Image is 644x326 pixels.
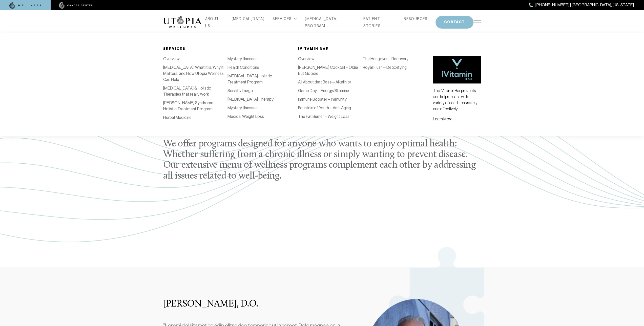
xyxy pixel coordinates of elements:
img: icon-hamburger [473,20,481,24]
a: [MEDICAL_DATA] Holistic Treatment Program [227,74,272,84]
span: [PHONE_NUMBER] | [GEOGRAPHIC_DATA], [US_STATE] [535,2,634,8]
img: logo [163,16,201,28]
a: Mystery Illnesses [227,105,258,110]
a: PATIENT STORIES [363,15,396,29]
a: Game Day – Energy/Stamina [298,88,349,93]
a: Mystery Illnesses [227,56,258,61]
a: ABOUT US [205,15,224,29]
a: Detoxification [292,65,317,70]
a: Overview [298,56,315,61]
a: [MEDICAL_DATA]: What It Is, Why It Matters, and How Utopia Wellness Can Help [163,65,224,82]
a: [MEDICAL_DATA] [292,82,322,87]
a: [PERSON_NAME] Cocktail – Oldie But Goodie [298,65,358,76]
a: IV Vitamin Therapy [292,56,325,61]
div: iVitamin Bar [298,46,427,52]
a: Health Conditions [227,65,259,70]
a: Medical Weight Loss [227,114,264,119]
img: cancer center [59,2,93,9]
h2: We offer programs designed for anyone who wants to enjoy optimal health: Whether suffering from a... [163,139,481,182]
a: The Fat Burner – Weight Loss [298,114,349,119]
a: [MEDICAL_DATA] Therapy [227,97,274,102]
a: [MEDICAL_DATA] [232,15,265,22]
a: Sensitiv Imago [227,88,253,93]
img: wellness [9,2,41,9]
a: [PERSON_NAME] Syndrome Holistic Treatment Program [163,100,213,111]
a: Immune Booster – Immunity [298,97,347,102]
a: All About that Base – Alkalinity [298,80,351,84]
div: Services [163,46,292,52]
a: Learn More [433,117,452,121]
button: CONTACT [435,16,473,29]
a: The Hangover – Recovery [362,56,408,61]
a: Bio-Identical Hormones [292,91,334,96]
a: [MEDICAL_DATA] [292,74,322,78]
a: RESOURCES [404,15,427,22]
p: The IVitamin Bar prevents and helps treat a wide variety of conditions safely and effectively. [433,88,481,112]
div: SERVICES [273,15,297,22]
a: Royal Flush – Detoxifying [362,65,406,70]
a: Herbal Medicine [163,115,192,120]
a: Overview [163,56,180,61]
a: [MEDICAL_DATA] & Holistic Therapies that really work [163,86,211,97]
h3: [PERSON_NAME], D.O. [163,299,346,310]
img: vitamin bar [433,56,481,83]
a: [MEDICAL_DATA] PROGRAM [305,15,355,29]
a: Fountain of Youth – Anti-Aging [298,105,351,110]
a: [PHONE_NUMBER] | [GEOGRAPHIC_DATA], [US_STATE] [529,2,634,8]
